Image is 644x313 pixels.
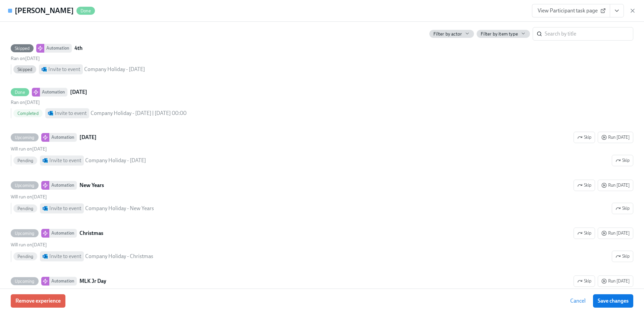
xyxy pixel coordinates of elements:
[49,181,77,190] div: Automation
[49,205,81,212] div: Invite to event
[11,294,65,308] button: Remove experience
[11,46,34,51] span: Skipped
[79,277,106,285] strong: MLK Jr Day
[48,66,80,73] div: Invite to event
[44,44,72,53] div: Automation
[49,253,81,260] div: Invite to event
[11,90,29,95] span: Done
[49,157,81,164] div: Invite to event
[538,7,604,14] span: View Participant task page
[13,111,43,116] span: Completed
[570,298,586,304] span: Cancel
[577,230,591,237] span: Skip
[85,205,154,212] div: Company Holiday - New Years
[11,56,40,61] span: Wednesday, July 16th 2025, 2:51 am
[13,67,36,72] span: Skipped
[598,180,633,191] button: UpcomingAutomationNew YearsSkipWill run on[DATE]Pending Invite to event Company Holiday - New Yea...
[610,4,624,17] button: View task page
[477,30,530,38] button: Filter by item type
[429,30,474,38] button: Filter by actor
[15,6,74,16] h4: [PERSON_NAME]
[601,230,630,237] span: Run [DATE]
[85,253,153,260] div: Company Holiday - Christmas
[49,133,77,142] div: Automation
[55,110,87,117] div: Invite to event
[74,44,83,52] strong: 4th
[601,134,630,141] span: Run [DATE]
[612,251,633,262] button: UpcomingAutomationChristmasSkipRun [DATE]Will run on[DATE]Pending Invite to event Company Holiday...
[11,146,47,152] span: Thursday, September 4th 2025, 9:00 am
[49,277,77,286] div: Automation
[598,228,633,239] button: UpcomingAutomationChristmasSkipWill run on[DATE]Pending Invite to event Company Holiday - Christm...
[601,278,630,285] span: Run [DATE]
[91,110,186,117] div: Company Holiday - [DATE] | [DATE] 00:00
[574,132,595,143] button: UpcomingAutomation[DATE]Run [DATE]Will run on[DATE]Pending Invite to event Company Holiday - [DAT...
[481,31,518,37] span: Filter by item type
[15,298,61,304] span: Remove experience
[11,135,39,140] span: Upcoming
[11,183,39,188] span: Upcoming
[615,253,630,260] span: Skip
[79,181,104,189] strong: New Years
[615,205,630,212] span: Skip
[574,180,595,191] button: UpcomingAutomationNew YearsRun [DATE]Will run on[DATE]Pending Invite to event Company Holiday - N...
[593,294,633,308] button: Save changes
[11,100,40,105] span: Wednesday, July 16th 2025, 2:51 am
[598,275,633,287] button: UpcomingAutomationMLK Jr DaySkipWill run on[DATE]Pending Invite to event Company Holiday - MLK Jr...
[79,229,103,237] strong: Christmas
[11,279,39,284] span: Upcoming
[574,275,595,287] button: UpcomingAutomationMLK Jr DayRun [DATE]Will run on[DATE]Pending Invite to event Company Holiday - ...
[577,278,591,285] span: Skip
[615,157,630,164] span: Skip
[13,158,37,163] span: Pending
[85,157,146,164] div: Company Holiday - [DATE]
[612,155,633,166] button: UpcomingAutomation[DATE]SkipRun [DATE]Will run on[DATE]Pending Invite to event Company Holiday - ...
[612,203,633,214] button: UpcomingAutomationNew YearsSkipRun [DATE]Will run on[DATE]Pending Invite to event Company Holiday...
[532,4,610,17] a: View Participant task page
[598,298,629,304] span: Save changes
[76,8,95,13] span: Done
[11,231,39,236] span: Upcoming
[11,194,47,200] span: Thursday, October 9th 2025, 9:00 am
[545,27,633,41] input: Search by title
[40,88,67,97] div: Automation
[84,66,145,73] div: Company Holiday - [DATE]
[566,294,590,308] button: Cancel
[433,31,462,37] span: Filter by actor
[70,88,87,96] strong: [DATE]
[574,228,595,239] button: UpcomingAutomationChristmasRun [DATE]Will run on[DATE]Pending Invite to event Company Holiday - C...
[49,229,77,238] div: Automation
[577,182,591,189] span: Skip
[13,206,37,211] span: Pending
[13,254,37,259] span: Pending
[11,242,47,248] span: Thursday, October 9th 2025, 9:00 am
[577,134,591,141] span: Skip
[598,132,633,143] button: UpcomingAutomation[DATE]SkipWill run on[DATE]Pending Invite to event Company Holiday - [DATE]Skip
[79,133,97,141] strong: [DATE]
[601,182,630,189] span: Run [DATE]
